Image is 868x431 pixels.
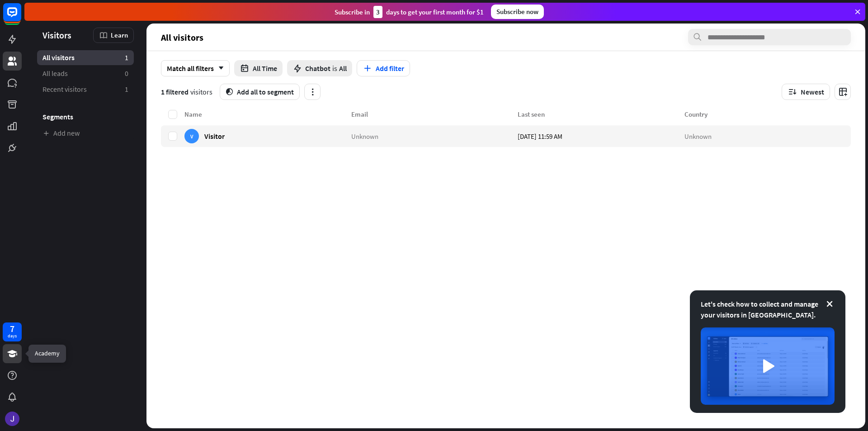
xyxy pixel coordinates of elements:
[37,126,134,141] a: Add new
[42,69,68,78] span: All leads
[37,82,134,97] a: Recent visitors 1
[518,110,684,118] div: Last seen
[684,110,851,118] div: Country
[184,110,351,118] div: Name
[161,87,189,96] span: 1 filtered
[37,112,134,121] h3: Segments
[161,60,230,76] div: Match all filters
[373,6,382,18] div: 3
[204,132,225,140] span: Visitor
[42,30,71,40] span: Visitors
[161,32,203,43] span: All visitors
[701,327,835,405] img: image
[3,322,22,341] a: 7 days
[7,4,34,31] button: Open LiveChat chat widget
[184,129,199,143] div: V
[305,64,330,73] span: Chatbot
[10,325,14,333] div: 7
[8,333,17,339] div: days
[684,132,712,140] span: Unknown
[220,84,300,100] button: segmentAdd all to segment
[351,132,378,140] span: Unknown
[190,87,212,96] span: visitors
[234,60,283,76] button: All Time
[42,85,87,94] span: Recent visitors
[335,6,484,18] div: Subscribe in days to get your first month for $1
[42,53,75,62] span: All visitors
[491,5,544,19] div: Subscribe now
[214,66,224,71] i: arrow_down
[332,64,337,73] span: is
[125,53,128,62] aside: 1
[339,64,347,73] span: All
[518,132,562,140] span: [DATE] 11:59 AM
[125,85,128,94] aside: 1
[37,66,134,81] a: All leads 0
[125,69,128,78] aside: 0
[351,110,518,118] div: Email
[111,31,128,39] span: Learn
[357,60,410,76] button: Add filter
[701,298,835,320] div: Let's check how to collect and manage your visitors in [GEOGRAPHIC_DATA].
[226,88,233,95] i: segment
[782,84,830,100] button: Newest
